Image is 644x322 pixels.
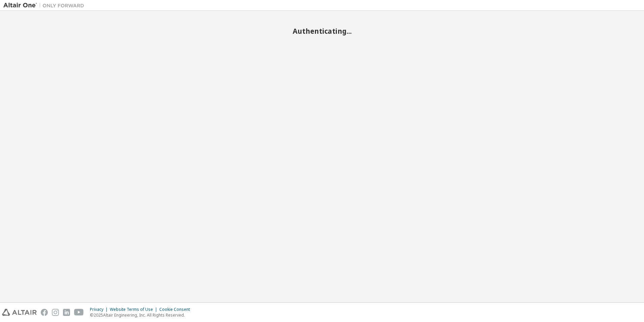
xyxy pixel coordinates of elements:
[2,309,37,316] img: altair_logo.svg
[74,309,84,316] img: youtube.svg
[3,2,88,9] img: Altair One
[52,309,59,316] img: instagram.svg
[41,309,48,316] img: facebook.svg
[110,307,159,312] div: Website Terms of Use
[159,307,194,312] div: Cookie Consent
[90,307,110,312] div: Privacy
[3,27,641,35] h2: Authenticating...
[63,309,70,316] img: linkedin.svg
[90,312,194,318] p: © 2025 Altair Engineering, Inc. All Rights Reserved.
